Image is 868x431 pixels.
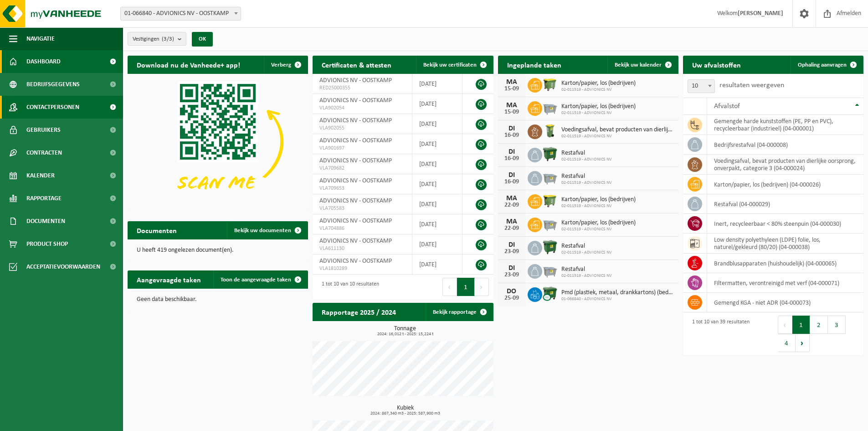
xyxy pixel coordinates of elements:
span: 02-011519 - ADVIONICS NV [561,180,612,186]
td: [DATE] [412,114,462,134]
strong: [PERSON_NAME] [738,10,783,17]
button: Next [475,278,489,296]
span: VLA709653 [319,185,405,192]
span: 2024: 867,340 m3 - 2025: 587,900 m3 [317,411,493,416]
span: Toon de aangevraagde taken [221,277,291,283]
div: 16-09 [503,179,521,185]
span: VLA902055 [319,125,405,132]
h3: Kubiek [317,405,493,416]
button: 1 [457,278,475,296]
div: 23-09 [503,249,521,255]
a: Bekijk uw documenten [227,221,307,239]
span: 02-011519 - ADVIONICS NV [561,227,636,232]
button: 2 [810,316,828,334]
button: Verberg [264,56,307,74]
span: Documenten [26,210,65,233]
span: Pmd (plastiek, metaal, drankkartons) (bedrijven) [561,289,674,296]
div: DI [503,148,521,156]
span: 01-066840 - ADVIONICS NV - OOSTKAMP [120,7,241,21]
img: WB-1100-CU [542,286,558,301]
td: bedrijfsrestafval (04-000008) [707,135,863,155]
span: VLA902054 [319,104,405,112]
img: WB-2500-GAL-GY-01 [542,263,558,278]
span: Karton/papier, los (bedrijven) [561,219,636,227]
span: VLA709682 [319,165,405,172]
span: 02-011519 - ADVIONICS NV [561,110,636,116]
span: Kalender [26,164,55,187]
label: resultaten weergeven [719,82,784,89]
span: 2024: 16,012 t - 2025: 15,224 t [317,332,493,337]
h2: Aangevraagde taken [128,270,210,288]
td: gemengde harde kunststoffen (PE, PP en PVC), recycleerbaar (industrieel) (04-000001) [707,115,863,135]
td: voedingsafval, bevat producten van dierlijke oorsprong, onverpakt, categorie 3 (04-000024) [707,155,863,175]
img: WB-1100-HPE-GN-01 [542,146,558,162]
span: 10 [688,80,714,93]
span: Voedingsafval, bevat producten van dierlijke oorsprong, onverpakt, categorie 3 [561,126,674,134]
a: Bekijk uw kalender [607,56,678,74]
td: inert, recycleerbaar < 80% steenpuin (04-000030) [707,214,863,234]
img: WB-0140-HPE-GN-50 [542,123,558,139]
span: Restafval [561,243,612,250]
span: ADVIONICS NV - OOSTKAMP [319,197,392,204]
span: 01-066840 - ADVIONICS NV [561,296,674,302]
span: ADVIONICS NV - OOSTKAMP [319,218,392,224]
img: WB-2500-GAL-GY-01 [542,216,558,232]
button: OK [192,32,213,47]
button: 4 [778,334,796,352]
button: Vestigingen(3/3) [128,32,186,46]
td: [DATE] [412,154,462,174]
span: Rapportage [26,187,62,210]
h2: Certificaten & attesten [313,56,401,73]
button: 3 [828,316,846,334]
a: Bekijk uw certificaten [416,56,493,74]
td: [DATE] [412,74,462,94]
span: ADVIONICS NV - OOSTKAMP [319,177,392,184]
span: 02-011519 - ADVIONICS NV [561,203,636,209]
span: Dashboard [26,50,61,73]
div: MA [503,102,521,109]
img: Download de VHEPlus App [128,74,308,209]
button: Next [796,334,810,352]
td: [DATE] [412,174,462,194]
span: VLA1810289 [319,265,405,272]
span: ADVIONICS NV - OOSTKAMP [319,117,392,124]
span: 02-011519 - ADVIONICS NV [561,134,674,139]
span: 02-011519 - ADVIONICS NV [561,87,636,93]
a: Bekijk rapportage [426,303,493,321]
span: ADVIONICS NV - OOSTKAMP [319,97,392,104]
img: WB-1100-HPE-GN-01 [542,239,558,255]
div: MA [503,218,521,225]
span: Navigatie [26,27,55,50]
span: Bekijk uw certificaten [423,62,477,68]
span: 02-011519 - ADVIONICS NV [561,273,612,279]
span: VLA705583 [319,205,405,212]
p: U heeft 419 ongelezen document(en). [137,247,299,254]
td: restafval (04-000029) [707,194,863,214]
td: filtermatten, verontreinigd met verf (04-000071) [707,273,863,293]
a: Toon de aangevraagde taken [213,270,307,289]
div: 25-09 [503,295,521,301]
div: 22-09 [503,225,521,232]
span: Karton/papier, los (bedrijven) [561,196,636,203]
div: 15-09 [503,109,521,115]
h2: Documenten [128,221,186,239]
img: WB-2500-GAL-GY-01 [542,100,558,115]
div: 1 tot 10 van 10 resultaten [317,277,379,297]
button: Previous [778,316,792,334]
td: gemengd KGA - niet ADR (04-000073) [707,293,863,312]
span: Bedrijfsgegevens [26,73,80,96]
span: 02-011519 - ADVIONICS NV [561,250,612,255]
span: Acceptatievoorwaarden [26,255,100,278]
span: Bekijk uw documenten [234,228,291,234]
div: 15-09 [503,86,521,92]
span: VLA704886 [319,225,405,232]
img: WB-2500-GAL-GY-01 [542,170,558,185]
img: WB-1100-HPE-GN-50 [542,77,558,92]
count: (3/3) [162,36,174,42]
span: Karton/papier, los (bedrijven) [561,80,636,87]
span: Gebruikers [26,119,61,141]
td: low density polyethyleen (LDPE) folie, los, naturel/gekleurd (80/20) (04-000038) [707,234,863,254]
span: Restafval [561,173,612,180]
span: ADVIONICS NV - OOSTKAMP [319,77,392,84]
div: DO [503,288,521,295]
